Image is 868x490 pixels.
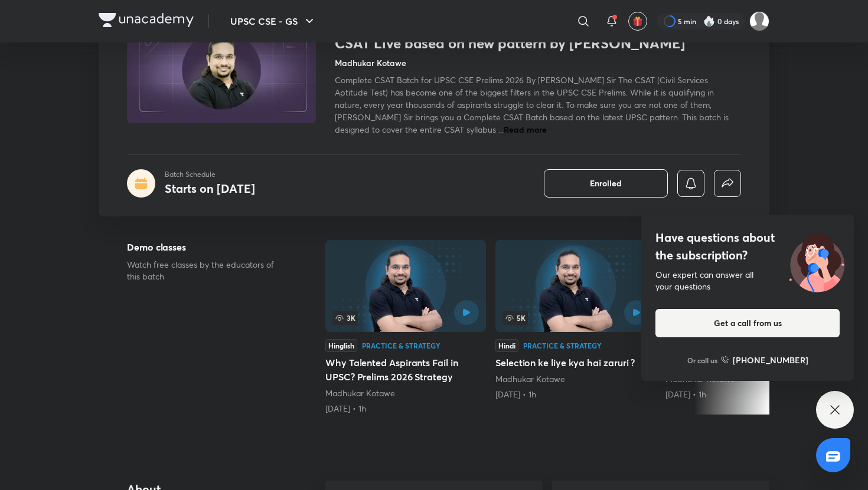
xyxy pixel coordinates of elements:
a: 5KHindiPractice & StrategySelection ke liye kya hai zaruri ?Madhukar Kotawe[DATE] • 1h [495,240,656,400]
div: 22nd Mar • 1h [325,403,486,415]
p: Batch Schedule [165,169,255,180]
img: Ayush Kumar [749,11,769,31]
div: Practice & Strategy [362,342,440,349]
h5: Why Talented Aspirants Fail in UPSC? Prelims 2026 Strategy [325,356,486,384]
a: Why Talented Aspirants Fail in UPSC? Prelims 2026 Strategy [325,240,486,415]
div: Practice & Strategy [523,342,602,349]
div: Hindi [495,339,518,352]
p: Or call us [687,355,717,366]
h5: Demo classes [127,240,288,254]
h5: Selection ke liye kya hai zaruri ? [495,356,656,370]
span: Enrolled [590,177,622,189]
button: Get a call from us [655,309,840,337]
button: UPSC CSE - GS [223,9,324,33]
img: Thumbnail [125,16,318,124]
a: Company Logo [99,13,194,30]
a: [PHONE_NUMBER] [721,354,808,366]
span: 3K [332,311,358,325]
div: 11th May • 1h [665,389,826,400]
a: 3KHinglishPractice & StrategyWhy Talented Aspirants Fail in UPSC? Prelims 2026 StrategyMadhukar K... [325,240,486,415]
div: Our expert can answer all your questions [655,269,840,292]
a: Madhukar Kotawe [495,373,565,384]
span: Read more [504,124,547,135]
img: Company Logo [99,13,194,27]
h4: Starts on [DATE] [165,180,255,196]
div: Hinglish [325,339,357,352]
a: Selection ke liye kya hai zaruri ? [495,240,656,400]
p: Watch free classes by the educators of this batch [127,259,288,282]
div: Madhukar Kotawe [495,373,656,385]
img: avatar [632,16,643,27]
button: Enrolled [544,169,668,198]
img: ttu_illustration_new.svg [779,229,854,292]
a: Madhukar Kotawe [325,387,395,399]
div: 4th Apr • 1h [495,389,656,400]
span: 5K [502,311,528,325]
span: Complete CSAT Batch for UPSC CSE Prelims 2026 By [PERSON_NAME] Sir The CSAT (Civil Services Aptit... [335,74,729,135]
button: avatar [628,12,647,31]
img: streak [703,15,715,27]
h4: Have questions about the subscription? [655,229,840,264]
div: Madhukar Kotawe [325,387,486,399]
h6: [PHONE_NUMBER] [733,354,808,366]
